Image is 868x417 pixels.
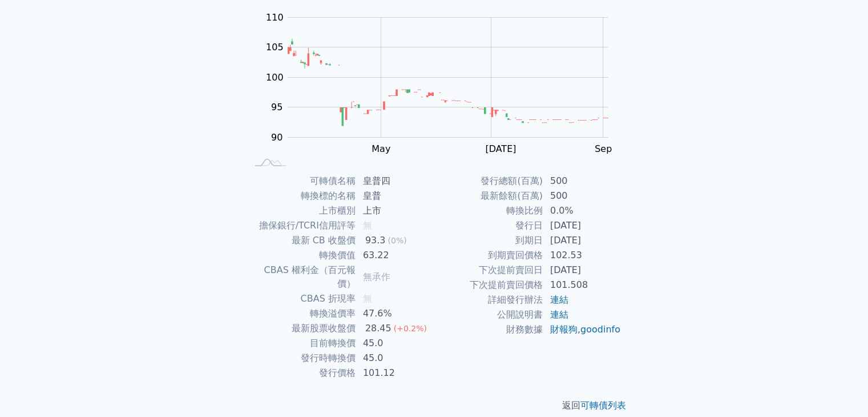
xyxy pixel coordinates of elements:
[247,366,356,380] td: 發行價格
[266,42,284,53] tspan: 105
[247,174,356,189] td: 可轉債名稱
[550,324,578,335] a: 財報狗
[434,292,543,307] td: 詳細發行辦法
[543,248,621,263] td: 102.53
[363,234,388,247] div: 93.3
[247,218,356,233] td: 擔保銀行/TCRI信用評等
[260,12,625,154] g: Chart
[233,399,635,412] p: 返回
[543,203,621,218] td: 0.0%
[356,248,434,263] td: 63.22
[550,294,568,305] a: 連結
[434,307,543,322] td: 公開說明書
[550,309,568,320] a: 連結
[356,189,434,203] td: 皇普
[434,278,543,292] td: 下次提前賣回價格
[394,324,427,333] span: (+0.2%)
[434,263,543,278] td: 下次提前賣回日
[247,263,356,291] td: CBAS 權利金（百元報價）
[434,233,543,248] td: 到期日
[356,351,434,366] td: 45.0
[580,400,626,411] a: 可轉債列表
[266,72,284,83] tspan: 100
[247,203,356,218] td: 上市櫃別
[247,336,356,351] td: 目前轉換價
[247,189,356,203] td: 轉換標的名稱
[271,102,282,113] tspan: 95
[543,189,621,203] td: 500
[434,322,543,337] td: 財務數據
[434,189,543,203] td: 最新餘額(百萬)
[247,291,356,306] td: CBAS 折現率
[356,203,434,218] td: 上市
[434,218,543,233] td: 發行日
[247,233,356,248] td: 最新 CB 收盤價
[247,306,356,321] td: 轉換溢價率
[363,220,372,231] span: 無
[363,271,390,282] span: 無承作
[434,203,543,218] td: 轉換比例
[543,218,621,233] td: [DATE]
[485,143,516,154] tspan: [DATE]
[372,143,390,154] tspan: May
[595,143,612,154] tspan: Sep
[266,12,284,23] tspan: 110
[356,174,434,189] td: 皇普四
[580,324,620,335] a: goodinfo
[543,174,621,189] td: 500
[271,132,282,143] tspan: 90
[363,322,394,335] div: 28.45
[356,306,434,321] td: 47.6%
[434,248,543,263] td: 到期賣回價格
[387,236,406,245] span: (0%)
[543,263,621,278] td: [DATE]
[247,248,356,263] td: 轉換價值
[247,351,356,366] td: 發行時轉換價
[363,293,372,304] span: 無
[543,322,621,337] td: ,
[434,174,543,189] td: 發行總額(百萬)
[543,233,621,248] td: [DATE]
[543,278,621,292] td: 101.508
[356,336,434,351] td: 45.0
[356,366,434,380] td: 101.12
[247,321,356,336] td: 最新股票收盤價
